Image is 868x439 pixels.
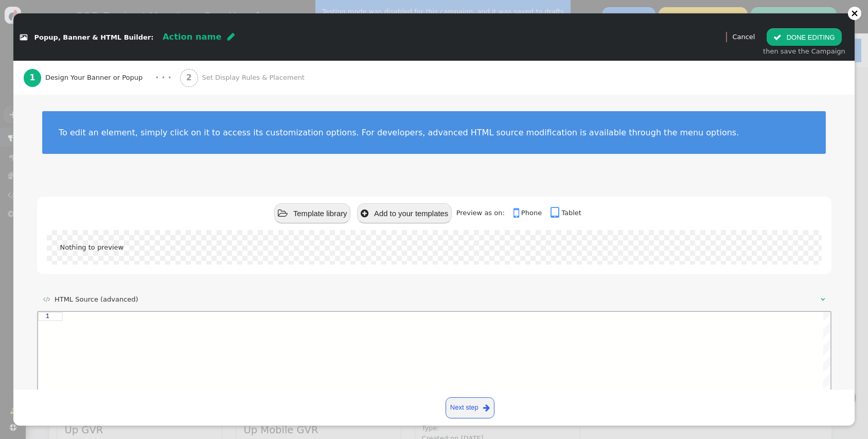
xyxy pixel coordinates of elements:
[202,73,308,83] span: Set Display Rules & Placement
[227,32,235,41] span: 
[34,33,154,41] span: Popup, Banner & HTML Builder:
[163,32,221,42] span: Action name
[361,209,368,218] span: 
[763,46,845,57] div: then save the Campaign
[773,33,782,41] span: 
[24,61,180,95] a: 1 Design Your Banner or Popup · · ·
[20,34,27,41] span: 
[60,243,808,251] div: Nothing to preview
[732,33,755,41] a: Cancel
[45,73,147,83] span: Design Your Banner or Popup
[29,73,35,82] b: 1
[186,73,192,82] b: 2
[274,203,350,223] button: Template library
[821,296,825,303] span: 
[155,72,171,84] div: · · ·
[59,128,809,137] div: To edit an element, simply click on it to access its customization options. For developers, advan...
[551,206,561,220] span: 
[767,28,841,46] button: DONE EDITING
[278,209,288,218] span: 
[357,203,452,223] button: Add to your templates
[483,402,490,414] span: 
[513,209,548,217] a: Phone
[456,209,511,217] span: Preview as on:
[446,397,494,418] a: Next step
[180,61,326,95] a: 2 Set Display Rules & Placement
[55,295,138,303] span: HTML Source (advanced)
[551,209,581,217] a: Tablet
[43,296,50,303] span: 
[513,206,521,220] span: 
